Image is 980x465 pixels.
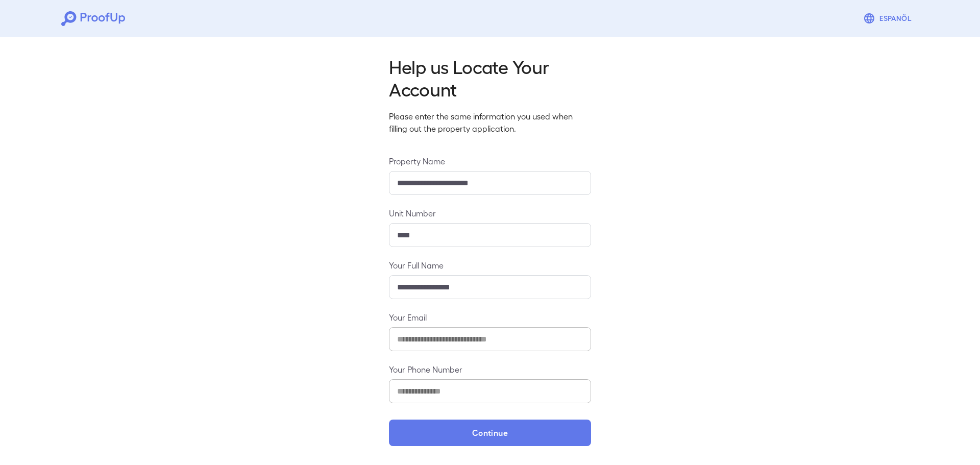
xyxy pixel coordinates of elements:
label: Property Name [389,155,591,167]
button: Espanõl [859,8,919,29]
label: Your Email [389,311,591,323]
button: Continue [389,420,591,446]
label: Unit Number [389,207,591,219]
h2: Help us Locate Your Account [389,55,591,100]
label: Your Phone Number [389,363,591,375]
label: Your Full Name [389,259,591,271]
p: Please enter the same information you used when filling out the property application. [389,110,591,135]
